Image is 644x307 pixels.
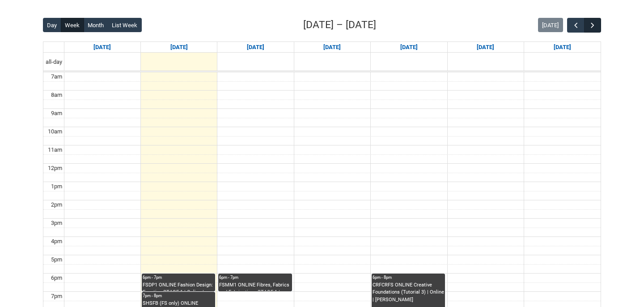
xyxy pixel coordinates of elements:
[44,58,64,66] span: all-day
[43,18,61,32] button: Day
[92,42,113,53] a: Go to August 10, 2025
[143,293,214,299] div: 7pm - 8pm
[49,219,64,228] div: 3pm
[46,164,64,173] div: 12pm
[322,42,343,53] a: Go to August 13, 2025
[46,145,64,154] div: 11am
[61,18,84,32] button: Week
[552,42,573,53] a: Go to August 16, 2025
[49,200,64,209] div: 2pm
[49,109,64,118] div: 9am
[245,42,266,53] a: Go to August 12, 2025
[475,42,496,53] a: Go to August 15, 2025
[49,274,64,282] div: 6pm
[84,18,108,32] button: Month
[373,274,444,281] div: 6pm - 8pm
[49,255,64,264] div: 5pm
[49,182,64,191] div: 1pm
[143,282,214,291] div: FSDP1 ONLINE Fashion Design: Function STAGE 1 | Online | [PERSON_NAME]
[303,17,376,33] h2: [DATE] – [DATE]
[143,274,214,281] div: 6pm - 7pm
[46,127,64,136] div: 10am
[373,282,444,304] div: CRFCRFS ONLINE Creative Foundations (Tutorial 3) | Online | [PERSON_NAME]
[584,18,601,33] button: Next Week
[169,42,190,53] a: Go to August 11, 2025
[108,18,142,32] button: List Week
[567,18,584,33] button: Previous Week
[219,282,291,291] div: FSMM1 ONLINE Fibres, Fabrics and Fabrications STAGE 1 | Online | [PERSON_NAME]
[398,42,419,53] a: Go to August 14, 2025
[49,91,64,100] div: 8am
[219,274,291,281] div: 6pm - 7pm
[538,18,563,32] button: [DATE]
[49,237,64,246] div: 4pm
[49,72,64,81] div: 7am
[49,292,64,301] div: 7pm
